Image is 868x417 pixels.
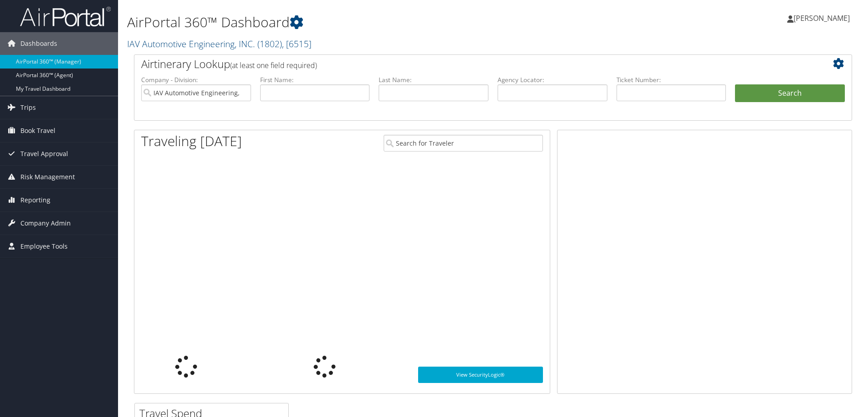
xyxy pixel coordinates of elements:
[20,6,111,27] img: airportal-logo.png
[20,235,68,258] span: Employee Tools
[616,75,726,84] label: Ticket Number:
[282,38,311,50] span: , [ 6515 ]
[20,142,68,165] span: Travel Approval
[141,75,251,84] label: Company - Division:
[787,5,859,32] a: [PERSON_NAME]
[260,75,370,84] label: First Name:
[20,96,36,119] span: Trips
[794,13,850,23] span: [PERSON_NAME]
[127,38,311,50] a: IAV Automotive Engineering, INC.
[257,38,282,50] span: ( 1802 )
[418,367,543,383] a: View SecurityLogic®
[20,119,55,142] span: Book Travel
[379,75,488,84] label: Last Name:
[384,135,543,152] input: Search for Traveler
[20,189,50,211] span: Reporting
[127,13,615,32] h1: AirPortal 360™ Dashboard
[230,60,317,70] span: (at least one field required)
[20,212,71,235] span: Company Admin
[20,32,57,55] span: Dashboards
[141,56,785,72] h2: Airtinerary Lookup
[498,75,607,84] label: Agency Locator:
[735,84,845,103] button: Search
[141,132,242,151] h1: Traveling [DATE]
[20,166,75,188] span: Risk Management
